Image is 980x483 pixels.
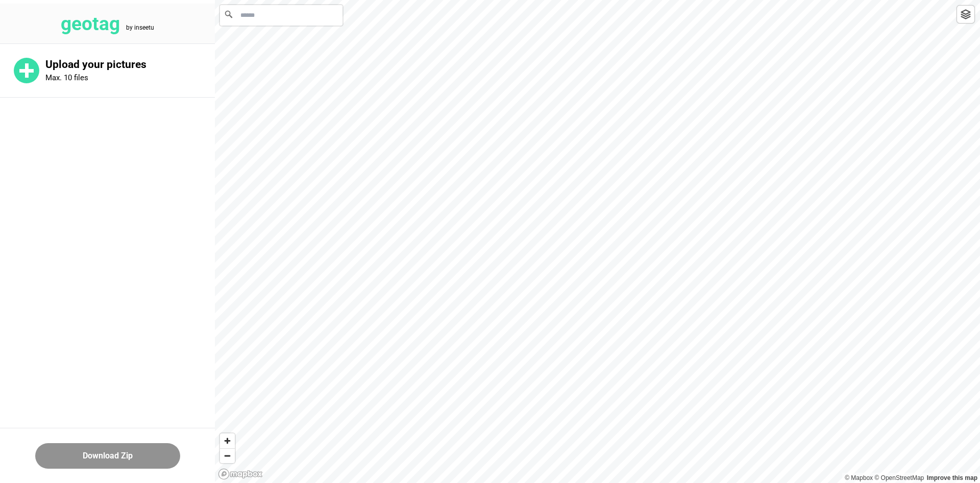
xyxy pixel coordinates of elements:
tspan: by inseetu [126,24,154,31]
img: toggleLayer [961,9,971,19]
p: Upload your pictures [45,58,215,71]
button: Download Zip [35,443,180,469]
a: Map feedback [927,474,977,481]
tspan: geotag [61,13,120,35]
button: Zoom in [220,433,235,448]
a: Mapbox [845,474,873,481]
span: Zoom out [220,449,235,463]
button: Zoom out [220,448,235,463]
a: OpenStreetMap [874,474,924,481]
a: Mapbox logo [218,468,263,480]
p: Max. 10 files [45,73,88,82]
input: Search [220,5,342,26]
